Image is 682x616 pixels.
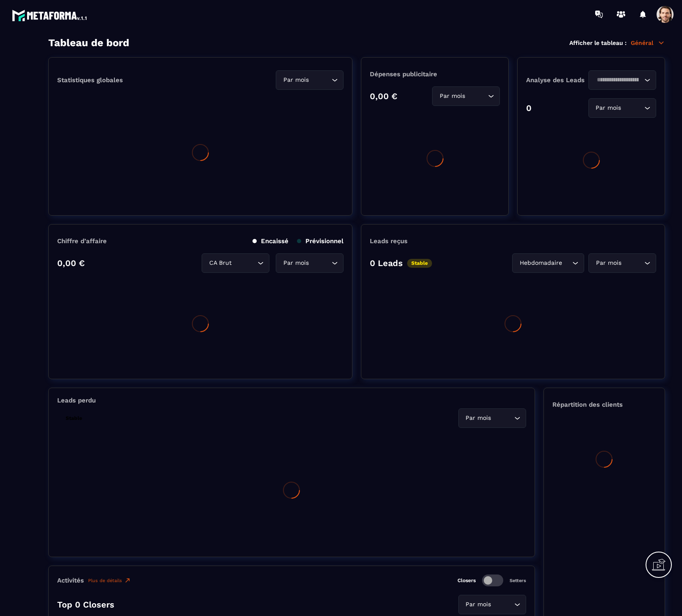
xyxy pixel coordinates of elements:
[458,595,526,614] div: Search for option
[623,103,642,113] input: Search for option
[588,98,656,118] div: Search for option
[569,39,627,46] p: Afficher le tableau :
[467,92,486,101] input: Search for option
[252,237,288,245] p: Encaissé
[233,258,255,268] input: Search for option
[276,70,344,90] div: Search for option
[438,92,467,101] span: Par mois
[552,401,656,408] p: Répartition des clients
[281,258,311,268] span: Par mois
[493,413,512,423] input: Search for option
[432,86,500,106] div: Search for option
[57,599,114,610] p: Top 0 Closers
[370,237,408,245] p: Leads reçus
[370,91,397,101] p: 0,00 €
[48,37,129,49] h3: Tableau de bord
[370,70,500,78] p: Dépenses publicitaire
[526,76,591,84] p: Analyse des Leads
[594,75,642,85] input: Search for option
[311,75,330,85] input: Search for option
[57,258,85,268] p: 0,00 €
[202,253,269,273] div: Search for option
[124,577,131,584] img: narrow-up-right-o.6b7c60e2.svg
[631,39,665,47] p: Général
[564,258,570,268] input: Search for option
[311,258,330,268] input: Search for option
[407,259,432,268] p: Stable
[464,413,493,423] span: Par mois
[594,103,623,113] span: Par mois
[594,258,623,268] span: Par mois
[512,253,584,273] div: Search for option
[588,253,656,273] div: Search for option
[623,258,642,268] input: Search for option
[57,577,84,584] p: Activités
[588,70,656,90] div: Search for option
[464,600,493,609] span: Par mois
[458,408,526,428] div: Search for option
[207,258,233,268] span: CA Brut
[281,75,311,85] span: Par mois
[518,258,564,268] span: Hebdomadaire
[457,577,476,583] p: Closers
[57,397,96,404] p: Leads perdu
[61,414,86,423] p: Stable
[370,258,403,268] p: 0 Leads
[493,600,512,609] input: Search for option
[526,103,532,113] p: 0
[57,76,123,84] p: Statistiques globales
[510,578,526,583] p: Setters
[12,8,88,23] img: logo
[88,577,131,584] a: Plus de détails
[297,237,344,245] p: Prévisionnel
[276,253,344,273] div: Search for option
[57,237,107,245] p: Chiffre d’affaire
